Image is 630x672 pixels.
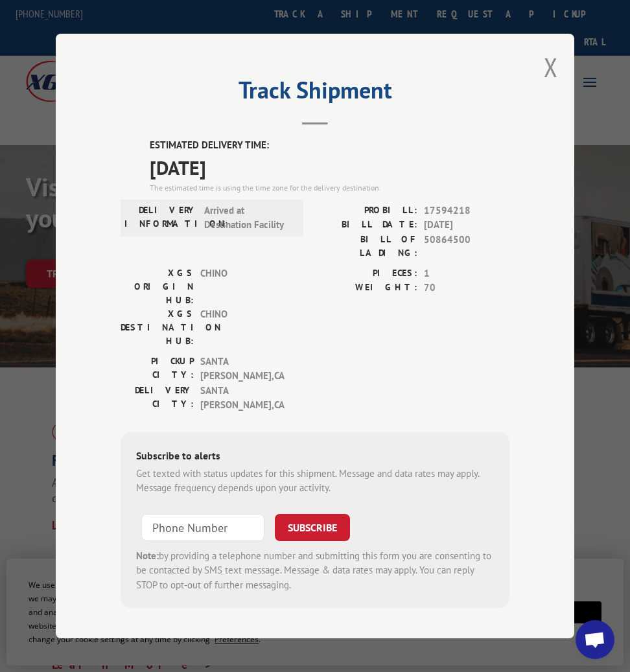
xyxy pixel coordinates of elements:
[121,266,194,307] label: XGS ORIGIN HUB:
[124,203,198,232] label: DELIVERY INFORMATION:
[424,266,509,281] span: 1
[315,281,417,295] label: WEIGHT:
[150,152,509,181] span: [DATE]
[315,266,417,281] label: PIECES:
[136,549,159,561] strong: Note:
[150,181,509,193] div: The estimated time is using the time zone for the delivery destination.
[121,307,194,347] label: XGS DESTINATION HUB:
[424,218,509,233] span: [DATE]
[204,203,292,232] span: Arrived at Destination Facility
[136,447,494,466] div: Subscribe to alerts
[200,354,288,383] span: SANTA [PERSON_NAME] , CA
[200,266,288,307] span: CHINO
[121,354,194,383] label: PICKUP CITY:
[136,548,494,592] div: by providing a telephone number and submitting this form you are consenting to be contacted by SM...
[121,383,194,412] label: DELIVERY CITY:
[275,513,350,540] button: SUBSCRIBE
[544,50,558,84] button: Close modal
[121,81,509,106] h2: Track Shipment
[200,383,288,412] span: SANTA [PERSON_NAME] , CA
[200,307,288,347] span: CHINO
[141,513,264,540] input: Phone Number
[315,203,417,218] label: PROBILL:
[136,466,494,495] div: Get texted with status updates for this shipment. Message and data rates may apply. Message frequ...
[424,281,509,295] span: 70
[315,218,417,233] label: BILL DATE:
[424,232,509,259] span: 50864500
[576,620,614,659] a: Open chat
[315,232,417,259] label: BILL OF LADING:
[150,138,509,153] label: ESTIMATED DELIVERY TIME:
[424,203,509,218] span: 17594218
